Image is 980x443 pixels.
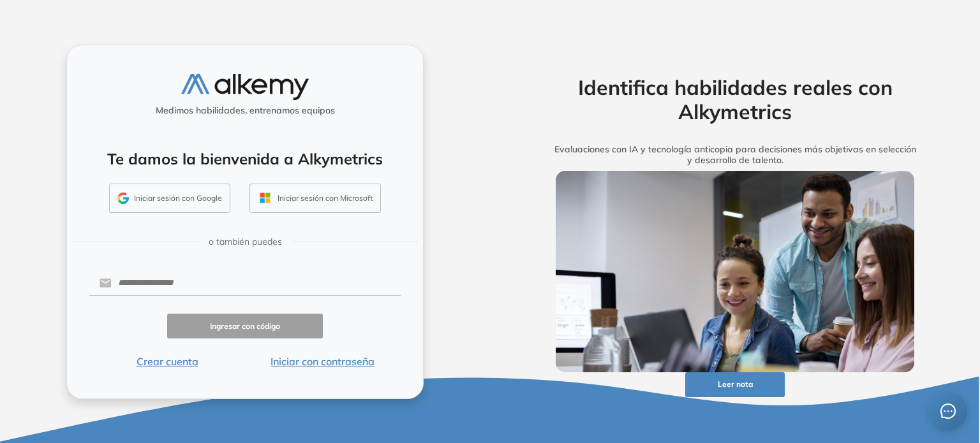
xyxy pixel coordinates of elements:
[245,354,401,369] button: Iniciar con contraseña
[916,382,980,443] iframe: Chat Widget
[181,74,309,100] img: logo-alkemy
[167,314,323,338] button: Ingresar con código
[89,354,245,369] button: Crear cuenta
[916,382,980,443] div: Widget de chat
[249,184,381,213] button: Iniciar sesión con Microsoft
[258,191,272,205] img: OUTLOOK_ICON
[685,372,785,397] button: Leer nota
[84,150,406,168] h4: Te damos la bienvenida a Alkymetrics
[209,235,282,249] span: o también puedes
[556,171,914,372] img: img-more-info
[536,75,934,124] h2: Identifica habilidades reales con Alkymetrics
[117,192,129,204] img: GMAIL_ICON
[72,105,418,116] h5: Medimos habilidades, entrenamos equipos
[109,184,230,213] button: Iniciar sesión con Google
[536,144,934,166] h5: Evaluaciones con IA y tecnología anticopia para decisiones más objetivas en selección y desarroll...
